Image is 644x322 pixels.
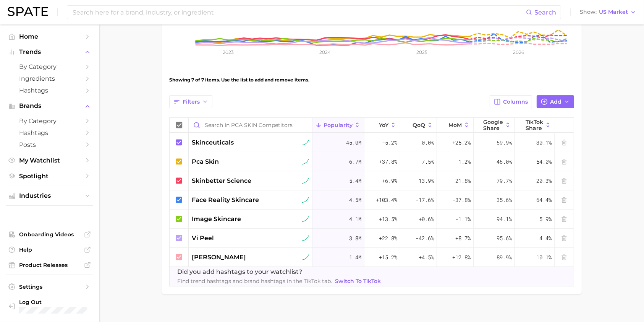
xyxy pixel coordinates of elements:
[537,95,574,108] button: Add
[497,157,512,166] span: 46.0%
[192,234,214,243] span: vi peel
[19,49,80,55] span: Trends
[536,157,552,166] span: 54.0%
[302,158,309,165] img: sustained riser
[302,197,309,203] img: sustained riser
[19,63,80,70] span: by Category
[497,215,512,224] span: 94.1%
[6,115,93,127] a: by Category
[19,117,80,125] span: by Category
[319,49,331,55] tspan: 2024
[349,157,361,166] span: 6.7m
[333,276,382,286] a: Switch to TikTok
[580,10,597,14] span: Show
[515,118,555,133] button: TikTok Share
[192,157,219,166] span: pca skin
[170,248,574,267] button: [PERSON_NAME]sustained riser1.4m+15.2%+4.5%+12.8%89.9%10.1%
[364,118,400,133] button: YoY
[170,190,574,210] button: face reality skincaresustained riser4.5m+103.4%-17.6%-37.8%35.6%64.4%
[497,176,512,185] span: 79.7%
[452,138,471,147] span: +25.2%
[379,215,397,224] span: +13.5%
[474,118,515,133] button: Google Share
[536,253,552,262] span: 10.1%
[416,195,434,205] span: -17.6%
[19,102,80,109] span: Brands
[19,192,80,199] span: Industries
[6,31,93,42] a: Home
[19,129,80,137] span: Hashtags
[400,118,437,133] button: QoQ
[536,176,552,185] span: 20.3%
[437,118,474,133] button: MoM
[169,69,574,91] div: Showing 7 of 7 items. Use the list to add and remove items.
[497,234,512,243] span: 95.6%
[379,122,388,128] span: YoY
[302,216,309,223] img: sustained riser
[19,246,80,253] span: Help
[578,7,638,17] button: ShowUS Market
[416,49,427,55] tspan: 2025
[19,141,80,148] span: Posts
[497,253,512,262] span: 89.9%
[379,253,397,262] span: +15.2%
[302,235,309,242] img: sustained riser
[192,215,241,224] span: image skincare
[223,49,234,55] tspan: 2023
[349,195,361,205] span: 4.5m
[6,170,93,182] a: Spotlight
[19,172,80,180] span: Spotlight
[302,139,309,146] img: sustained riser
[170,133,574,152] button: skinceuticalssustained riser45.0m-5.2%0.0%+25.2%69.9%30.1%
[455,234,471,243] span: +8.7%
[416,234,434,243] span: -42.6%
[6,73,93,85] a: Ingredients
[490,95,532,108] button: Columns
[6,259,93,271] a: Product Releases
[170,171,574,190] button: skinbetter sciencesustained riser5.4m+6.9%-13.9%-21.8%79.7%20.3%
[455,157,471,166] span: -1.2%
[534,9,556,16] span: Search
[422,138,434,147] span: 0.0%
[6,100,93,112] button: Brands
[452,253,471,262] span: +12.8%
[19,299,107,306] span: Log Out
[177,267,382,276] span: Did you add hashtags to your watchlist?
[302,254,309,261] img: sustained riser
[192,253,246,262] span: [PERSON_NAME]
[349,253,361,262] span: 1.4m
[455,215,471,224] span: -1.1%
[503,99,528,105] span: Columns
[379,157,397,166] span: +37.8%
[539,234,552,243] span: 4.4%
[550,99,561,105] span: Add
[536,138,552,147] span: 30.1%
[452,195,471,205] span: -37.8%
[192,138,234,147] span: skinceuticals
[19,33,80,40] span: Home
[192,195,259,205] span: face reality skincare
[6,281,93,293] a: Settings
[8,7,48,16] img: SPATE
[169,95,212,108] button: Filters
[19,283,80,290] span: Settings
[452,176,471,185] span: -21.8%
[19,157,80,164] span: My Watchlist
[72,6,526,19] input: Search here for a brand, industry, or ingredient
[448,122,462,128] span: MoM
[376,195,397,205] span: +103.4%
[6,154,93,166] a: My Watchlist
[324,122,353,128] span: Popularity
[539,215,552,224] span: 5.9%
[513,49,524,55] tspan: 2026
[19,87,80,94] span: Hashtags
[170,152,574,171] button: pca skinsustained riser6.7m+37.8%-7.5%-1.2%46.0%54.0%
[382,138,397,147] span: -5.2%
[6,244,93,255] a: Help
[6,46,93,58] button: Trends
[349,176,361,185] span: 5.4m
[599,10,628,14] span: US Market
[6,190,93,202] button: Industries
[335,278,381,285] span: Switch to TikTok
[189,118,312,132] input: Search in PCA SKIN Competitors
